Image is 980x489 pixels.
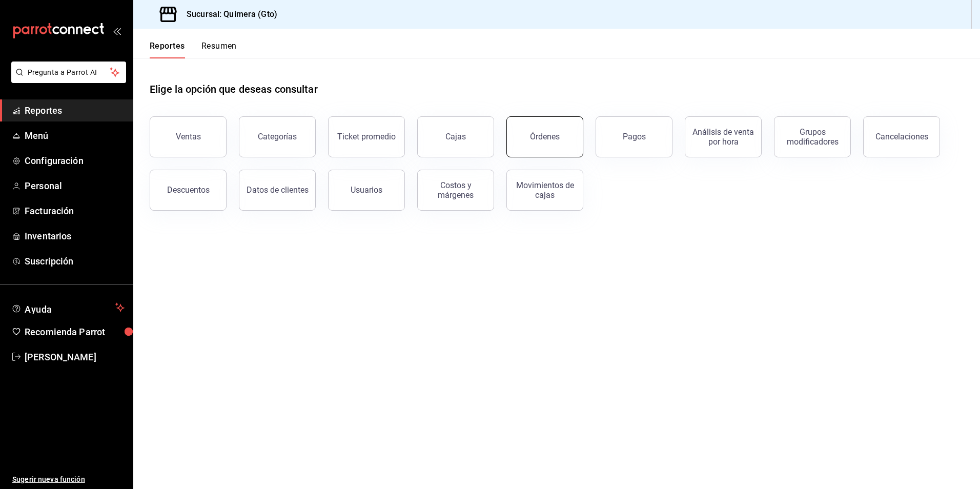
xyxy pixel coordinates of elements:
button: Ventas [150,116,227,157]
span: Personal [25,179,125,193]
span: Reportes [25,104,125,117]
button: Resumen [201,41,237,58]
div: Cancelaciones [875,132,928,141]
span: Suscripción [25,254,125,268]
div: Descuentos [167,185,210,195]
h3: Sucursal: Quimera (Gto) [178,8,277,21]
span: Pregunta a Parrot AI [28,67,110,78]
div: Pagos [623,132,646,141]
div: Movimientos de cajas [513,180,577,200]
button: open_drawer_menu [113,27,121,35]
span: Configuración [25,154,125,168]
button: Pagos [596,116,672,157]
div: Costos y márgenes [424,180,487,200]
button: Pregunta a Parrot AI [11,62,126,83]
button: Descuentos [150,170,227,211]
div: Usuarios [351,185,382,195]
button: Costos y márgenes [417,170,494,211]
div: Órdenes [530,132,560,141]
div: navigation tabs [150,41,237,58]
div: Análisis de venta por hora [691,127,755,147]
button: Órdenes [506,116,583,157]
button: Ticket promedio [328,116,405,157]
h1: Elige la opción que deseas consultar [150,81,318,97]
button: Reportes [150,41,185,58]
div: Categorías [258,132,297,141]
span: Sugerir nueva función [12,474,125,485]
div: Ticket promedio [337,132,396,141]
button: Cajas [417,116,494,157]
button: Análisis de venta por hora [685,116,762,157]
button: Categorías [239,116,316,157]
button: Cancelaciones [863,116,940,157]
div: Datos de clientes [247,185,309,195]
div: Cajas [445,132,466,141]
button: Usuarios [328,170,405,211]
span: Menú [25,129,125,142]
span: Inventarios [25,229,125,243]
span: Recomienda Parrot [25,325,125,339]
div: Ventas [176,132,201,141]
button: Datos de clientes [239,170,316,211]
div: Grupos modificadores [781,127,844,147]
button: Movimientos de cajas [506,170,583,211]
span: Ayuda [25,301,111,314]
span: Facturación [25,204,125,218]
a: Pregunta a Parrot AI [7,74,126,85]
span: [PERSON_NAME] [25,350,125,364]
button: Grupos modificadores [774,116,851,157]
